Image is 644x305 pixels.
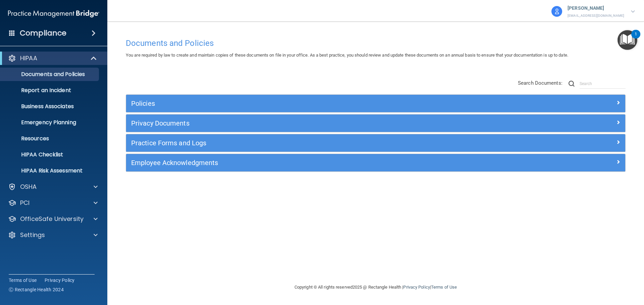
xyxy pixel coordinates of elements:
[4,167,96,174] p: HIPAA Risk Assessment
[20,28,66,38] h4: Compliance
[131,139,495,147] h5: Practice Forms and Logs
[131,118,620,129] a: Privacy Documents
[4,119,96,126] p: Emergency Planning
[131,100,495,107] h5: Policies
[9,286,64,293] span: Ⓒ Rectangle Health 2024
[20,199,30,207] p: PCI
[131,159,495,166] h5: Employee Acknowledgments
[4,151,96,158] p: HIPAA Checklist
[131,138,620,148] a: Practice Forms and Logs
[45,277,75,284] a: Privacy Policy
[569,81,575,87] img: ic-search.3b580494.png
[20,54,37,62] p: HIPAA
[551,6,562,17] img: avatar.17b06cb7.svg
[618,30,637,50] button: Open Resource Center, 1 new notification
[568,4,624,13] p: [PERSON_NAME]
[9,277,37,284] a: Terms of Use
[253,277,498,298] div: Copyright © All rights reserved 2025 @ Rectangle Health | |
[20,183,37,191] p: OSHA
[4,103,96,110] p: Business Associates
[518,80,562,86] span: Search Documents:
[8,54,97,62] a: HIPAA
[403,285,430,290] a: Privacy Policy
[20,231,45,239] p: Settings
[635,34,637,43] div: 1
[131,157,620,168] a: Employee Acknowledgments
[8,7,99,20] img: PMB logo
[631,10,635,13] img: arrow-down.227dba2b.svg
[20,215,84,223] p: OfficeSafe University
[8,183,98,191] a: OSHA
[126,39,626,48] h4: Documents and Policies
[8,199,98,207] a: PCI
[8,215,98,223] a: OfficeSafe University
[4,71,96,78] p: Documents and Policies
[8,231,98,239] a: Settings
[431,285,457,290] a: Terms of Use
[4,87,96,94] p: Report an Incident
[580,79,626,89] input: Search
[131,98,620,109] a: Policies
[4,135,96,142] p: Resources
[126,53,568,58] span: You are required by law to create and maintain copies of these documents on file in your office. ...
[568,13,624,19] p: [EMAIL_ADDRESS][DOMAIN_NAME]
[131,120,495,127] h5: Privacy Documents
